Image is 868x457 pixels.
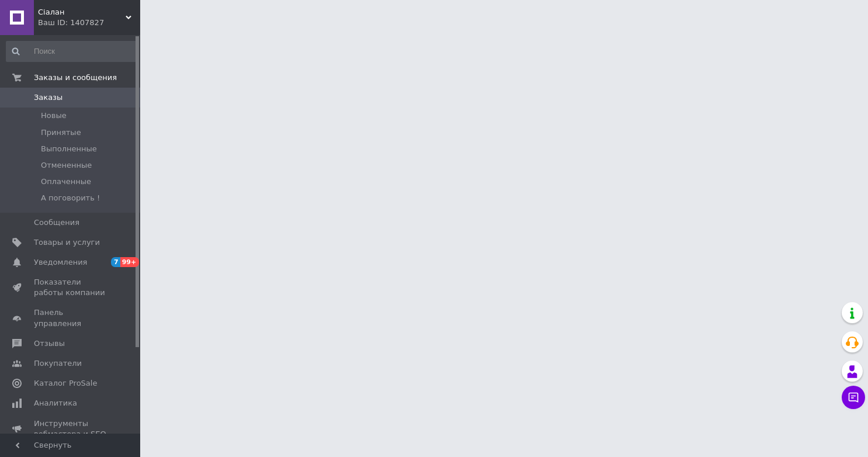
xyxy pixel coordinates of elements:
span: Товары и услуги [34,237,100,248]
span: Оплаченные [41,176,91,187]
span: Панель управления [34,307,108,328]
span: Выполненные [41,144,97,154]
span: Инструменты вебмастера и SEO [34,418,108,439]
span: Заказы [34,92,63,103]
span: Заказы и сообщения [34,72,117,83]
span: А поговорить ! [41,193,100,203]
span: Отзывы [34,338,65,349]
span: Сообщения [34,217,79,228]
input: Поиск [6,41,138,62]
span: Уведомления [34,257,87,268]
div: Ваш ID: 1407827 [38,18,140,28]
span: Аналитика [34,398,77,408]
button: Чат с покупателем [842,386,865,409]
span: Покупатели [34,358,82,369]
span: Показатели работы компании [34,277,108,298]
span: Сіалан [38,7,126,18]
span: Новые [41,110,67,121]
span: Каталог ProSale [34,378,97,389]
span: Отмененные [41,160,92,171]
span: 7 [111,257,120,267]
span: 99+ [120,257,140,267]
span: Принятые [41,127,81,138]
